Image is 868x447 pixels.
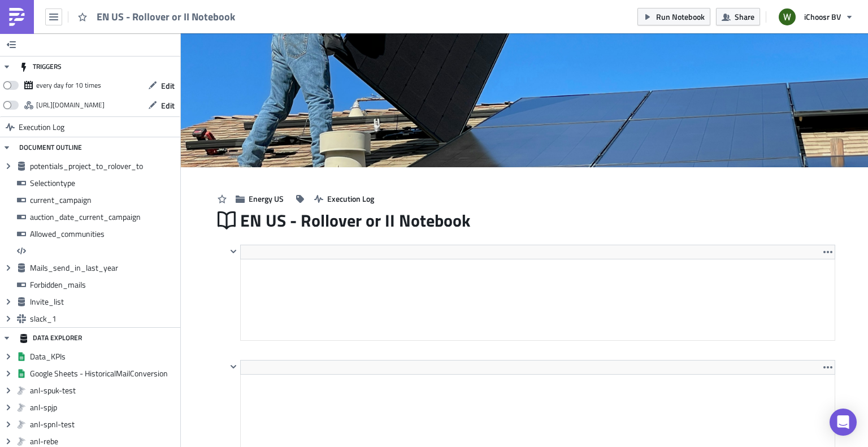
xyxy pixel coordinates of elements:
[30,263,177,273] span: Mails_send_in_last_year
[227,245,240,258] button: Hide content
[327,193,374,205] span: Execution Log
[227,360,240,374] button: Hide content
[181,33,868,167] img: Cover Image
[142,77,180,94] button: Edit
[772,5,860,29] button: iChoosr BV
[36,77,101,94] div: every day for 10 times
[30,436,177,446] span: anl-rebe
[8,8,26,26] img: PushMetrics
[36,97,105,114] div: https://pushmetrics.io/api/v1/report/OzoPekqrKa/webhook?token=89cdddb6cbe14fd382945ddb329a449a
[30,385,177,396] span: anl-spuk-test
[30,314,177,324] span: slack_1
[30,419,177,429] span: anl-spnl-test
[735,11,754,23] span: Share
[30,280,177,290] span: Forbidden_mails
[97,10,236,23] span: EN US - Rollover or II Notebook
[230,190,289,207] button: Energy US
[240,210,471,231] span: EN US - Rollover or II Notebook
[19,117,64,137] span: Execution Log
[637,8,710,25] button: Run Notebook
[656,11,705,23] span: Run Notebook
[30,212,177,222] span: auction_date_current_campaign
[830,409,857,436] div: Open Intercom Messenger
[30,195,177,205] span: current_campaign
[161,99,175,111] span: Edit
[30,161,177,171] span: potentials_project_to_rolover_to
[249,193,284,205] span: Energy US
[19,57,62,77] div: TRIGGERS
[778,7,797,27] img: Avatar
[30,229,177,239] span: Allowed_communities
[30,178,177,188] span: Selectiontype
[30,351,177,362] span: Data_KPIs
[716,8,760,25] button: Share
[30,368,177,379] span: Google Sheets - HistoricalMailConversion
[19,137,82,158] div: DOCUMENT OUTLINE
[241,259,835,340] iframe: Rich Text Area
[30,297,177,307] span: Invite_list
[19,328,82,348] div: DATA EXPLORER
[309,190,380,207] button: Execution Log
[804,11,841,23] span: iChoosr BV
[142,97,180,114] button: Edit
[30,402,177,413] span: anl-spjp
[161,80,175,92] span: Edit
